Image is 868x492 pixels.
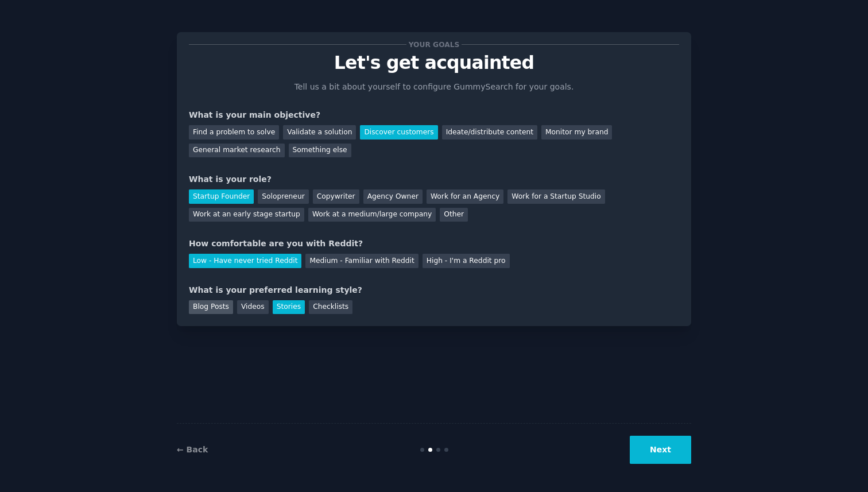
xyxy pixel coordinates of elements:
div: Work at an early stage startup [189,208,304,222]
div: Find a problem to solve [189,125,279,140]
div: High - I'm a Reddit pro [423,254,510,268]
div: General market research [189,144,285,158]
div: Startup Founder [189,189,254,204]
p: Let's get acquainted [189,53,679,73]
div: Other [440,208,468,222]
div: Copywriter [313,189,359,204]
div: Medium - Familiar with Reddit [305,254,418,268]
div: Work for an Agency [427,189,503,204]
div: Validate a solution [283,125,356,140]
div: Videos [237,300,269,315]
button: Next [630,436,691,464]
div: Something else [289,144,351,158]
div: Stories [273,300,305,315]
div: Discover customers [360,125,437,140]
div: Agency Owner [363,189,423,204]
span: Your goals [406,38,462,51]
div: Solopreneur [258,189,308,204]
div: What is your main objective? [189,109,679,121]
div: Blog Posts [189,300,233,315]
div: Ideate/distribute content [442,125,537,140]
div: Checklists [309,300,352,315]
p: Tell us a bit about yourself to configure GummySearch for your goals. [289,81,579,93]
div: Monitor my brand [541,125,612,140]
div: What is your role? [189,173,679,185]
div: Work at a medium/large company [308,208,436,222]
div: Work for a Startup Studio [507,189,604,204]
div: Low - Have never tried Reddit [189,254,301,268]
a: ← Back [177,445,208,454]
div: How comfortable are you with Reddit? [189,238,679,250]
div: What is your preferred learning style? [189,284,679,296]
